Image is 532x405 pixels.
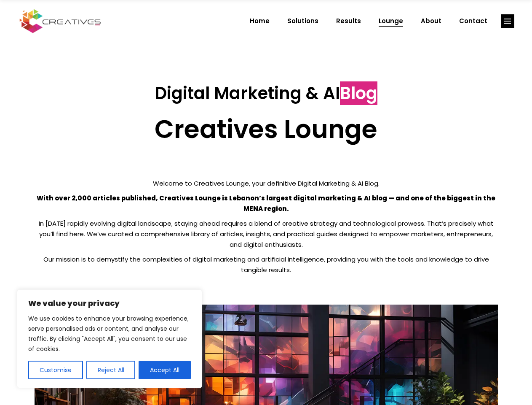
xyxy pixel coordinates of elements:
[35,218,498,250] p: In [DATE] rapidly evolving digital landscape, staying ahead requires a blend of creative strategy...
[35,114,498,144] h2: Creatives Lounge
[28,361,83,379] button: Customise
[37,194,495,213] strong: With over 2,000 articles published, Creatives Lounge is Lebanon’s largest digital marketing & AI ...
[327,10,370,32] a: Results
[35,83,498,103] h3: Digital Marketing & AI
[340,81,377,105] span: Blog
[86,361,136,379] button: Reject All
[278,10,327,32] a: Solutions
[28,298,191,308] p: We value your privacy
[35,178,498,189] p: Welcome to Creatives Lounge, your definitive Digital Marketing & AI Blog.
[336,10,361,32] span: Results
[450,10,496,32] a: Contact
[139,361,191,379] button: Accept All
[370,10,412,32] a: Lounge
[501,14,514,28] a: link
[241,10,278,32] a: Home
[412,10,450,32] a: About
[28,313,191,354] p: We use cookies to enhance your browsing experience, serve personalised ads or content, and analys...
[35,254,498,275] p: Our mission is to demystify the complexities of digital marketing and artificial intelligence, pr...
[459,10,487,32] span: Contact
[287,10,318,32] span: Solutions
[250,10,270,32] span: Home
[379,10,403,32] span: Lounge
[421,10,441,32] span: About
[18,8,103,34] img: Creatives
[17,289,202,388] div: We value your privacy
